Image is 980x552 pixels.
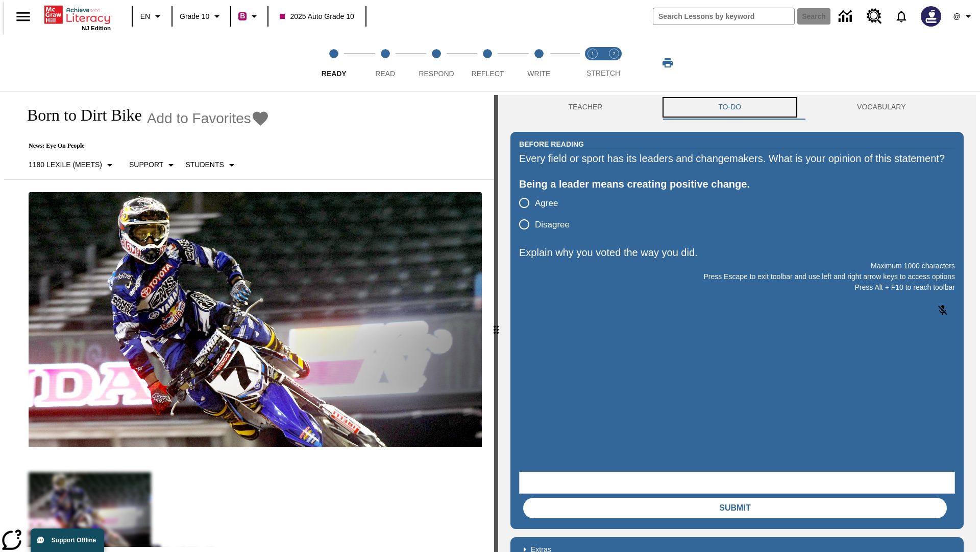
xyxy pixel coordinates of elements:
p: Explain why you voted the way you did. [519,244,955,261]
img: Motocross racer James Stewart flies through the air on his dirt bike. [29,192,482,448]
button: Stretch Respond step 2 of 2 [599,35,629,91]
span: Write [527,70,550,78]
span: Add to Favorites [147,110,251,127]
button: Respond step 3 of 5 [407,35,466,91]
div: Home [44,4,111,31]
button: VOCABULARY [799,95,964,120]
div: Every field or sport has its leaders and changemakers. What is your opinion of this statement? [519,150,955,167]
span: NJ Edition [82,25,111,31]
span: STRETCH [586,69,620,77]
p: 1180 Lexile (Meets) [29,159,102,170]
h2: Before Reading [519,139,584,150]
button: Open side menu [8,2,38,32]
p: Students [185,159,224,170]
span: Agree [535,197,558,210]
button: Ready step 1 of 5 [304,35,363,91]
div: reading [4,95,494,547]
p: Press Escape to exit toolbar and use left and right arrow keys to access options [519,271,955,282]
button: Reflect step 4 of 5 [458,35,517,91]
span: Read [375,70,395,78]
span: Disagree [535,218,570,232]
div: activity [498,95,976,552]
button: Stretch Read step 1 of 2 [578,35,607,91]
button: Write step 5 of 5 [509,35,569,91]
button: Profile/Settings [947,7,980,26]
span: Ready [322,70,347,78]
button: Click to activate and allow voice recognition [930,298,955,323]
button: Boost Class color is violet red. Change class color [234,7,264,26]
div: Press Enter or Spacebar and then press right and left arrow keys to move the slider [494,95,498,552]
button: Add to Favorites - Born to Dirt Bike [147,109,269,127]
img: Avatar [921,6,941,27]
button: TO-DO [660,95,799,120]
p: News: Eye On People [16,142,269,150]
span: Grade 10 [180,11,209,22]
span: @ [953,11,960,22]
a: Notifications [888,3,915,30]
span: 2025 Auto Grade 10 [280,11,354,22]
div: poll [519,192,578,235]
a: Resource Center, Will open in new tab [861,3,888,30]
button: Print [651,54,684,72]
button: Support Offline [31,528,104,552]
div: Being a leader means creating positive change. [519,176,955,192]
button: Read step 2 of 5 [355,35,414,91]
text: 2 [612,51,615,56]
button: Language: EN, Select a language [136,7,168,26]
p: Support [129,159,163,170]
input: search field [653,8,794,25]
button: Scaffolds, Support [125,156,181,174]
button: Select Lexile, 1180 Lexile (Meets) [24,156,120,174]
body: Explain why you voted the way you did. Maximum 1000 characters Press Alt + F10 to reach toolbar P... [4,8,149,17]
span: Support Offline [52,537,96,544]
button: Grade: Grade 10, Select a grade [176,7,227,26]
span: B [240,10,245,22]
button: Submit [523,498,947,518]
h1: Born to Dirt Bike [16,106,142,125]
span: EN [140,11,150,22]
span: Respond [419,70,454,78]
button: Select a new avatar [915,3,947,30]
span: Reflect [472,70,504,78]
button: Select Student [181,156,241,174]
div: Instructional Panel Tabs [510,95,964,120]
a: Data Center [832,3,861,31]
p: Press Alt + F10 to reach toolbar [519,282,955,293]
p: Maximum 1000 characters [519,261,955,271]
button: Teacher [510,95,660,120]
text: 1 [591,51,594,56]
